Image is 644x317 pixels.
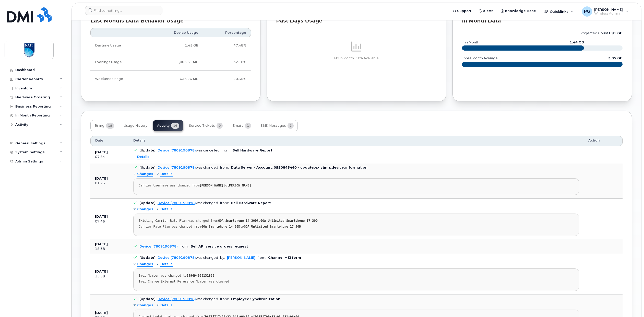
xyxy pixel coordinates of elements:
b: [DATE] [95,269,108,273]
td: Weekend Usage [90,71,149,87]
div: In Month Data [462,18,623,24]
span: Wireless Admin [594,11,623,16]
span: Usage History [124,124,147,128]
span: Details [160,207,173,212]
td: Daytime Usage [90,37,149,54]
div: was changed [158,256,218,260]
b: [DATE] [95,150,108,154]
span: Alerts [483,8,494,14]
td: 47.48% [203,37,251,54]
b: [DATE] [95,311,108,315]
span: SMS Messages [261,124,286,128]
div: Existing Carrier Rate Plan was changed from to [139,219,574,223]
a: Device (7809190878) [158,166,196,169]
p: No In Month Data Available [276,56,437,61]
b: Change IMEI form [268,256,301,260]
a: Device (7809190878) [158,256,196,260]
a: Knowledge Base [497,6,540,16]
span: from: [220,166,229,169]
div: was changed [158,297,218,301]
td: 636.26 MB [149,71,203,87]
a: [PERSON_NAME] [227,256,255,260]
span: Changes [137,262,153,267]
b: [Update] [139,201,156,205]
strong: GOA Unlimited Smartphone 17 30D [244,225,301,228]
span: Changes [137,172,153,177]
span: from: [220,297,229,301]
div: was changed [158,201,218,205]
div: Past Days Usage [276,18,437,24]
b: Data Server - Account: 0550845440 - update_existing_device_information [231,166,367,169]
strong: [PERSON_NAME] [199,184,223,187]
div: was cancelled [158,148,220,152]
b: Bell Hardware Report [232,148,272,152]
span: 1 [245,123,251,129]
a: Device (7809190878) [158,201,196,205]
b: [Update] [139,148,156,152]
td: Evenings Usage [90,54,149,71]
tr: Weekdays from 6:00pm to 8:00am [90,54,251,71]
div: 07:46 [95,219,124,224]
a: Support [449,6,475,16]
div: 15:38 [95,274,124,279]
strong: 359494088131968 [187,274,214,277]
div: was changed [158,166,218,169]
td: 1.45 GB [149,37,203,54]
div: Imei Change External Reference Number was cleared [139,280,574,284]
a: Alerts [475,6,497,16]
div: Quicklinks [540,6,577,17]
span: 0 [217,123,223,129]
span: 18 [106,123,114,129]
b: [DATE] [95,242,108,246]
input: Find something... [85,6,162,15]
strong: [PERSON_NAME] [227,184,251,187]
span: Details [160,262,173,267]
div: Carrier Rate Plan was changed from to [139,225,574,229]
td: 20.35% [203,71,251,87]
b: Employee Synchronization [231,297,280,301]
a: Device (7809190878) [158,297,196,301]
div: 07:54 [95,155,124,159]
text: 1.44 GB [570,40,584,44]
span: Quicklinks [550,9,568,14]
span: Changes [137,207,153,212]
b: Bell API service orders request [190,244,248,248]
text: projected count [580,31,623,35]
span: from: [222,148,230,152]
th: Action [584,136,623,146]
span: Billing [94,124,104,128]
div: Imei Number was changed to [139,274,574,278]
div: 15:38 [95,246,124,251]
span: Details [137,155,149,159]
div: Last Months Data Behavior Usage [90,18,251,24]
b: [DATE] [95,177,108,180]
td: 1,005.61 MB [149,54,203,71]
strong: GOA Smartphone 14 30D [218,219,257,222]
tspan: 1.91 GB [608,31,623,35]
b: [Update] [139,297,156,301]
td: 32.16% [203,54,251,71]
span: from: [257,256,266,260]
span: from: [220,201,229,205]
a: Device (7809190878) [139,244,178,248]
span: 1 [288,123,294,129]
span: Details [133,138,146,143]
span: Knowledge Base [505,8,536,14]
span: by: [220,256,225,260]
div: Carrier Username was changed from to [139,184,574,187]
th: Device Usage [149,28,203,37]
span: [PERSON_NAME] [594,7,623,11]
text: three month average [462,56,498,60]
tr: Friday from 6:00pm to Monday 8:00am [90,71,251,87]
th: Percentage [203,28,251,37]
div: Paul Gillis [578,6,632,17]
b: [Update] [139,256,156,260]
a: Device (7809190878) [158,148,196,152]
b: Bell Hardware Report [231,201,271,205]
div: 01:23 [95,181,124,185]
b: [Update] [139,166,156,169]
strong: GOA Unlimited Smartphone 17 30D [260,219,318,222]
span: PG [584,8,590,15]
span: Details [160,172,173,177]
span: Changes [137,303,153,308]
